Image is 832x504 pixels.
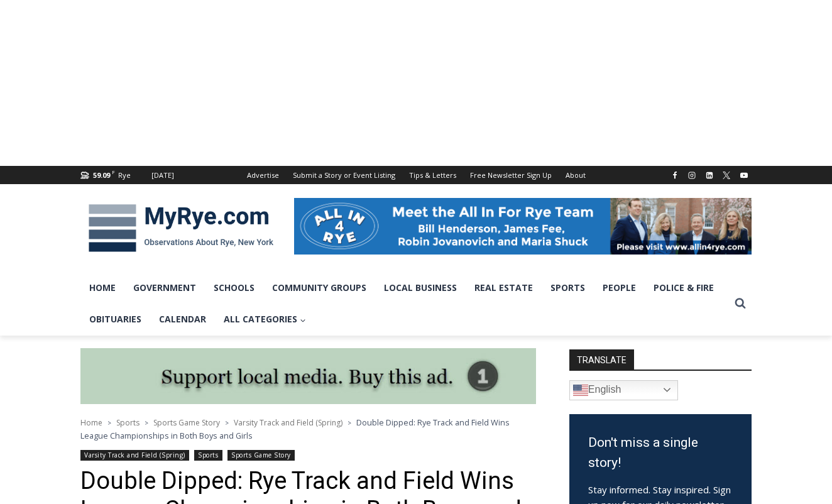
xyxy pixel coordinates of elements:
[80,417,510,441] span: Double Dipped: Rye Track and Field Wins League Championships in Both Boys and Girls
[80,450,189,461] a: Varsity Track and Field (Spring)
[559,166,593,184] a: About
[263,272,375,304] a: Community Groups
[116,417,140,428] a: Sports
[348,419,351,427] span: >
[150,304,215,335] a: Calendar
[234,417,342,428] a: Varsity Track and Field (Spring)
[573,383,588,398] img: en
[645,272,723,304] a: Police & Fire
[93,170,110,180] span: 59.09
[594,272,645,304] a: People
[542,272,594,304] a: Sports
[80,416,536,442] nav: Breadcrumbs
[80,195,282,261] img: MyRye.com
[80,417,102,428] a: Home
[225,419,229,427] span: >
[719,168,734,183] a: X
[240,166,286,184] a: Advertise
[684,168,699,183] a: Instagram
[463,166,559,184] a: Free Newsletter Sign Up
[729,292,752,315] button: View Search Form
[205,272,263,304] a: Schools
[224,312,306,326] span: All Categories
[286,166,402,184] a: Submit a Story or Event Listing
[227,450,295,461] a: Sports Game Story
[112,168,115,175] span: F
[569,349,634,370] strong: TRANSLATE
[667,168,682,183] a: Facebook
[80,304,150,335] a: Obituaries
[569,380,678,400] a: English
[294,198,752,255] img: All in for Rye
[118,170,131,181] div: Rye
[124,272,205,304] a: Government
[736,168,752,183] a: YouTube
[215,304,315,335] a: All Categories
[80,272,729,336] nav: Primary Navigation
[80,348,536,405] img: support local media, buy this ad
[153,417,220,428] a: Sports Game Story
[466,272,542,304] a: Real Estate
[240,166,593,184] nav: Secondary Navigation
[402,166,463,184] a: Tips & Letters
[588,433,733,473] h3: Don't miss a single story!
[375,272,466,304] a: Local Business
[194,450,222,461] a: Sports
[107,419,111,427] span: >
[702,168,717,183] a: Linkedin
[145,419,148,427] span: >
[151,170,174,181] div: [DATE]
[80,272,124,304] a: Home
